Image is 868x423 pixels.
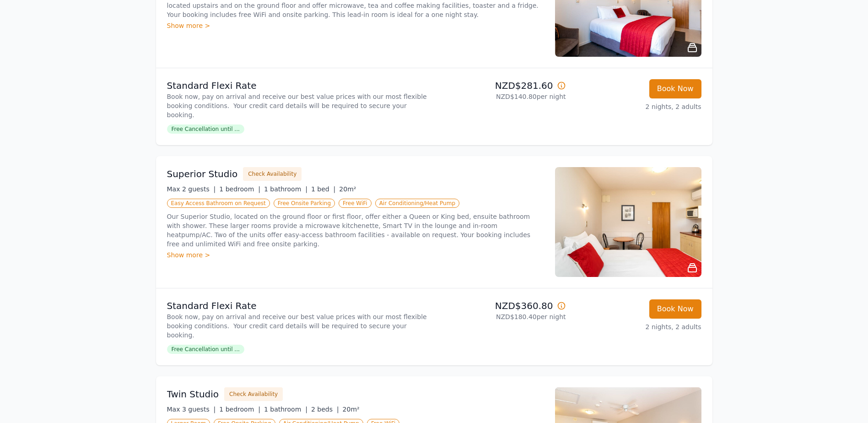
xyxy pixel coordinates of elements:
[167,406,216,413] span: Max 3 guests |
[649,79,701,98] button: Book Now
[264,185,307,193] span: 1 bathroom |
[167,199,270,208] span: Easy Access Bathroom on Request
[375,199,459,208] span: Air Conditioning/Heat Pump
[264,406,307,413] span: 1 bathroom |
[167,79,431,92] p: Standard Flexi Rate
[243,167,302,181] button: Check Availability
[167,185,216,193] span: Max 2 guests |
[167,92,431,119] p: Book now, pay on arrival and receive our best value prices with our most flexible booking conditi...
[167,168,238,180] h3: Superior Studio
[274,199,335,208] span: Free Onsite Parking
[224,387,283,401] button: Check Availability
[167,299,431,312] p: Standard Flexi Rate
[339,199,372,208] span: Free WiFi
[573,102,701,111] p: 2 nights, 2 adults
[167,250,544,260] div: Show more >
[167,312,431,340] p: Book now, pay on arrival and receive our best value prices with our most flexible booking conditi...
[339,185,356,193] span: 20m²
[573,322,701,331] p: 2 nights, 2 adults
[167,345,244,354] span: Free Cancellation until ...
[167,388,219,401] h3: Twin Studio
[311,406,339,413] span: 2 beds |
[438,79,566,92] p: NZD$281.60
[343,406,360,413] span: 20m²
[311,185,335,193] span: 1 bed |
[167,125,244,134] span: Free Cancellation until ...
[167,212,544,249] p: Our Superior Studio, located on the ground floor or first floor, offer either a Queen or King bed...
[167,21,544,30] div: Show more >
[438,299,566,312] p: NZD$360.80
[219,406,260,413] span: 1 bedroom |
[219,185,260,193] span: 1 bedroom |
[438,92,566,101] p: NZD$140.80 per night
[438,312,566,321] p: NZD$180.40 per night
[649,299,701,319] button: Book Now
